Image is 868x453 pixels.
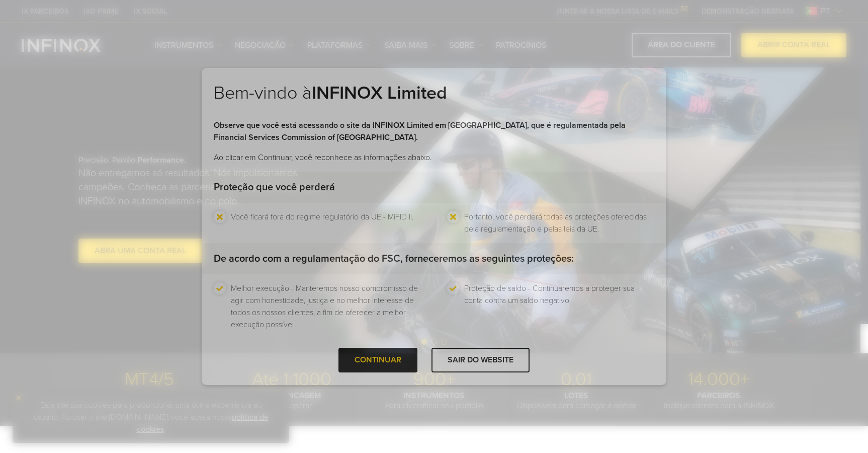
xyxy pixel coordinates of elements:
[214,253,574,265] strong: De acordo com a regulamentação do FSC, forneceremos as seguintes proteções:
[214,181,335,193] strong: Proteção que você perderá
[214,152,654,164] p: Ao clicar em Continuar, você reconhece as informações abaixo.
[338,348,417,372] div: CONTINUAR
[464,282,654,331] li: Proteção de saldo - Continuaremos a proteger sua conta contra um saldo negativo.
[231,282,421,331] li: Melhor execução - Manteremos nosso compromisso de agir com honestidade, justiça e no melhor inter...
[312,82,447,104] strong: INFINOX Limited
[431,348,530,372] div: SAIR DO WEBSITE
[214,120,626,142] strong: Observe que você está acessando o site da INFINOX Limited em [GEOGRAPHIC_DATA], que é regulamenta...
[464,211,654,235] li: Portanto, você perderá todas as proteções oferecidas pela regulamentação e pelas leis da UE.
[214,82,654,119] h2: Bem-vindo à
[231,211,413,235] li: Você ficará fora do regime regulatório da UE - MiFID II.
